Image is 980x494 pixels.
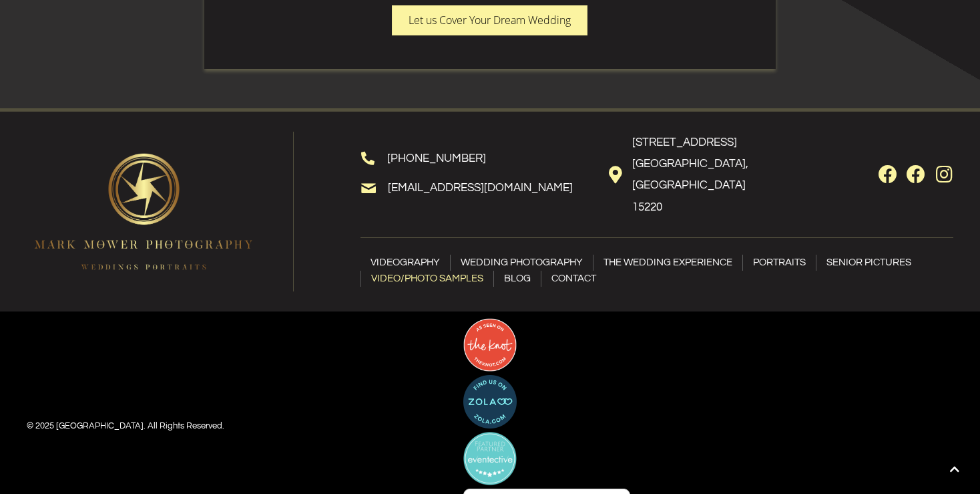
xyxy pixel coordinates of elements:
a: [EMAIL_ADDRESS][DOMAIN_NAME] [388,182,573,194]
a: Instagram [935,165,953,184]
img: TYL Video [463,432,517,485]
a: TYL Video [463,452,517,464]
a: Contact [541,271,606,287]
span: Let us Cover Your Dream Wedding [409,13,571,27]
a: Senior Pictures [816,255,921,271]
a: Blog [494,271,541,287]
p: © 2025 [GEOGRAPHIC_DATA]. All Rights Reserved. [27,419,443,433]
a: Facebook [879,165,897,184]
a: Portraits [743,255,816,271]
nav: Menu [360,255,953,287]
a: [STREET_ADDRESS][GEOGRAPHIC_DATA], [GEOGRAPHIC_DATA] 15220 [632,136,748,213]
img: Featured on Zola [463,375,517,428]
a: [PHONE_NUMBER] [387,152,486,164]
a: Wedding Photography [451,255,593,271]
a: Video/Photo samples [361,271,493,287]
a: The Wedding Experience [593,255,742,271]
img: Color logo - no background [27,146,260,277]
a: Videography [360,255,450,271]
a: Facebook (videography) [907,165,925,184]
img: As Seen on The Knot [463,318,517,372]
a: Let us Cover Your Dream Wedding [392,5,587,35]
